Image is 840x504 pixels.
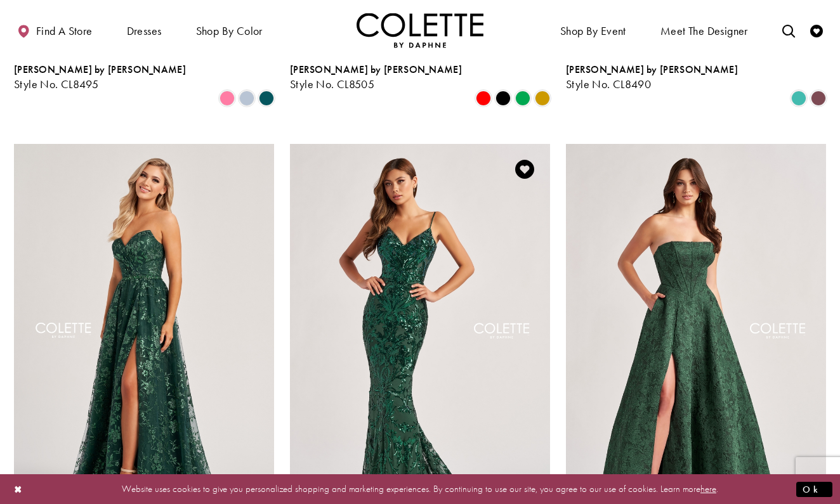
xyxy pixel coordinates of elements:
[796,481,832,497] button: Submit Dialog
[239,91,254,106] i: Ice Blue
[91,481,749,498] p: Website uses cookies to give you personalized shopping and marketing experiences. By continuing t...
[290,64,462,91] div: Colette by Daphne Style No. CL8505
[495,91,511,106] i: Black
[14,63,186,76] span: [PERSON_NAME] by [PERSON_NAME]
[807,13,826,48] a: Check Wishlist
[557,13,629,48] span: Shop By Event
[566,64,738,91] div: Colette by Daphne Style No. CL8490
[560,25,626,37] span: Shop By Event
[193,13,266,48] span: Shop by color
[14,13,95,48] a: Find a store
[811,91,826,106] i: Sunset
[196,25,263,37] span: Shop by color
[357,13,483,48] a: Visit Home Page
[220,91,235,106] i: Cotton Candy
[290,63,462,76] span: [PERSON_NAME] by [PERSON_NAME]
[14,77,98,91] span: Style No. CL8495
[357,13,483,48] img: Colette by Daphne
[8,478,29,500] button: Close Dialog
[657,13,751,48] a: Meet the designer
[566,77,651,91] span: Style No. CL8490
[535,91,550,106] i: Gold
[36,25,93,37] span: Find a store
[515,91,530,106] i: Emerald
[660,25,748,37] span: Meet the designer
[290,77,374,91] span: Style No. CL8505
[259,91,274,106] i: Spruce
[791,91,806,106] i: Turquoise
[511,156,538,183] a: Add to Wishlist
[779,13,798,48] a: Toggle search
[566,63,738,76] span: [PERSON_NAME] by [PERSON_NAME]
[127,25,162,37] span: Dresses
[476,91,491,106] i: Red
[700,482,716,495] a: here
[14,64,186,91] div: Colette by Daphne Style No. CL8495
[124,13,165,48] span: Dresses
